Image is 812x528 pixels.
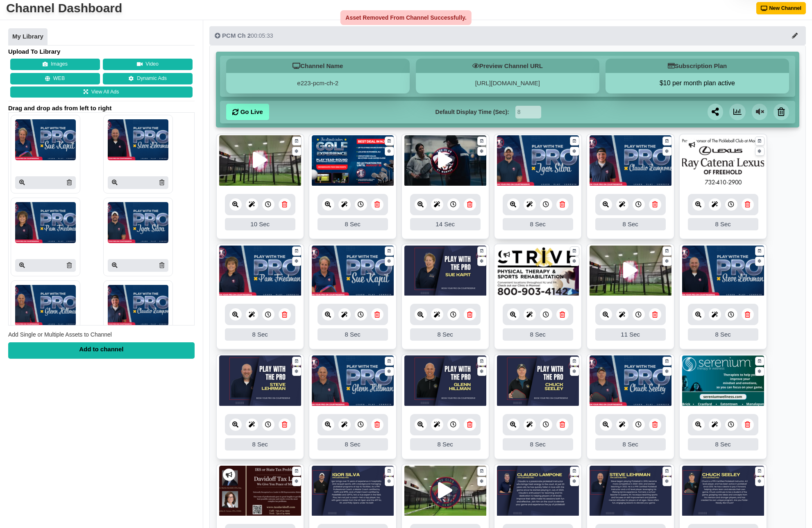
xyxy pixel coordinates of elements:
img: 3.278 mb [312,246,394,297]
img: 624.634 kb [404,355,486,407]
img: P250x250 image processing20251015 2415956 19f6dht [108,202,168,243]
img: 604.285 kb [497,355,579,407]
div: 11 Sec [595,328,666,341]
a: Go Live [226,104,269,120]
div: 8 Sec [503,328,573,341]
img: 759.951 kb [219,466,301,517]
img: 3.261 mb [497,135,579,187]
img: Screenshot25020250522 437282 dfrcy1 [590,246,671,297]
div: 8 Sec [225,328,295,341]
img: 3.248 mb [312,135,394,187]
img: 452.142 kb [312,466,394,517]
a: Dynamic Ads [103,73,193,84]
div: 00:05:33 [215,32,273,40]
iframe: Chat Widget [771,489,812,528]
button: Images [10,59,100,70]
div: 8 Sec [318,218,388,230]
div: e223-pcm-ch-2 [226,73,410,93]
div: Asset Removed From Channel Successfully. [340,10,472,25]
img: 653.671 kb [219,355,301,407]
div: 8 Sec [595,218,666,230]
span: Add Single or Multiple Assets to Channel [8,331,112,338]
span: PCM Ch 2 [222,32,251,39]
div: 8 Sec [318,328,388,341]
img: P250x250 image processing20251015 2415956 5t6h5m [108,285,168,326]
label: Default Display Time (Sec): [435,108,509,116]
img: 3.207 mb [682,246,764,297]
h5: Subscription Plan [606,59,789,73]
div: 8 Sec [688,328,758,341]
a: My Library [8,28,48,46]
img: P250x250 image processing20251015 2415956 1rzb7m1 [15,202,76,243]
img: 444.482 kb [682,466,764,517]
img: P250x250 image processing20251015 2415956 1acf4mi [108,119,168,160]
div: 8 Sec [503,218,573,230]
h4: Upload To Library [8,48,195,56]
input: Seconds [515,106,541,118]
div: 14 Sec [410,218,481,230]
button: Video [103,59,193,70]
div: Add to channel [8,342,195,359]
button: $10 per month plan active [606,79,789,87]
img: 253.192 kb [682,135,764,187]
h5: Channel Name [226,59,410,73]
div: 8 Sec [595,438,666,451]
div: 8 Sec [225,438,295,451]
img: Screenshot25020250522 437282 19b1xcp [404,135,486,187]
div: 8 Sec [688,438,758,451]
a: [URL][DOMAIN_NAME] [475,80,540,86]
span: Drag and drop ads from left to right [8,104,195,112]
a: View All Ads [10,86,193,98]
div: 8 Sec [503,438,573,451]
img: P250x250 image processing20251015 2415956 kcgrpz [15,119,76,160]
img: Screenshot25020250522 437282 dfrcy1 [219,135,301,187]
img: 3.260 mb [312,355,394,407]
img: 871.419 kb [497,246,579,297]
img: 482.785 kb [497,466,579,517]
img: 3.287 mb [590,135,671,187]
div: 8 Sec [410,328,481,341]
img: 3.280 mb [590,355,671,407]
button: WEB [10,73,100,84]
img: 3.240 mb [219,246,301,297]
img: 457.240 kb [590,466,671,517]
button: New Channel [756,2,806,14]
div: 10 Sec [225,218,295,230]
img: 708.124 kb [404,246,486,297]
div: 8 Sec [318,438,388,451]
img: 409.634 kb [682,355,764,407]
img: P250x250 image processing20251015 2415956 1n19v56 [15,285,76,326]
div: 8 Sec [410,438,481,451]
h5: Preview Channel URL [416,59,599,73]
button: PCM Ch 200:05:33 [209,26,806,45]
img: Screenshot25020250522 437282 1vnypy1 [404,466,486,517]
div: 8 Sec [688,218,758,230]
